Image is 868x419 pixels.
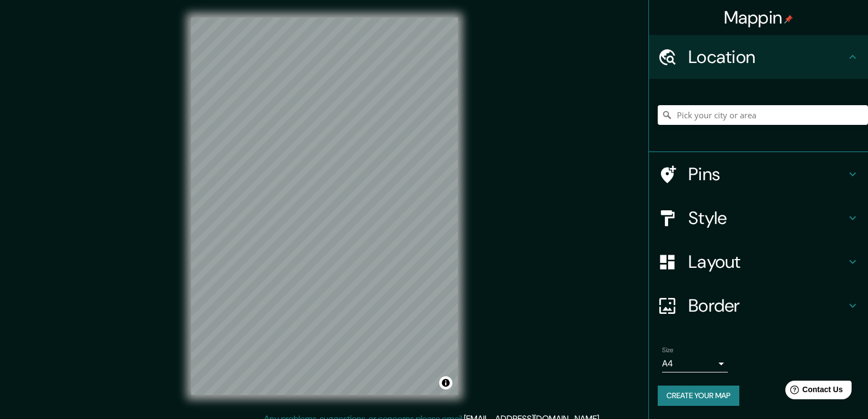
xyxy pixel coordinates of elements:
[688,251,846,273] h4: Layout
[649,284,868,328] div: Border
[439,376,452,389] button: Toggle attribution
[662,355,728,372] div: A4
[191,18,458,395] canvas: Map
[784,15,793,24] img: pin-icon.png
[649,152,868,196] div: Pins
[649,35,868,79] div: Location
[724,7,794,28] h4: Mappin
[658,105,868,125] input: Pick your city or area
[649,240,868,284] div: Layout
[771,376,856,407] iframe: Help widget launcher
[688,295,846,317] h4: Border
[688,163,846,185] h4: Pins
[649,196,868,240] div: Style
[688,207,846,229] h4: Style
[658,386,739,406] button: Create your map
[688,46,846,68] h4: Location
[662,346,674,355] label: Size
